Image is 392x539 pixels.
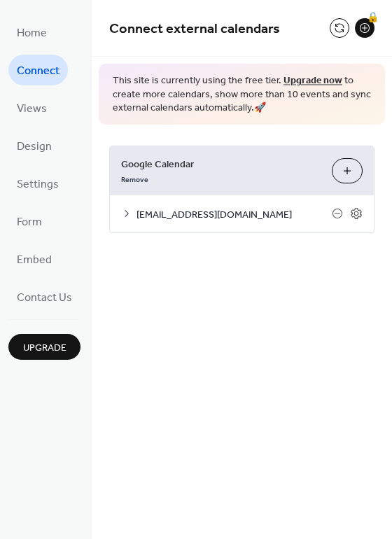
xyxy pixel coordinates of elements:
[8,55,68,85] a: Connect
[8,17,55,48] a: Home
[17,249,52,272] span: Embed
[113,74,371,115] span: This site is currently using the free tier. to create more calendars, show more than 10 events an...
[8,206,50,237] a: Form
[8,168,67,199] a: Settings
[8,130,60,161] a: Design
[17,22,47,45] span: Home
[17,211,42,234] span: Form
[8,334,80,360] button: Upgrade
[8,92,55,123] a: Views
[121,157,321,171] span: Google Calendar
[121,174,148,184] span: Remove
[136,207,332,222] span: [EMAIL_ADDRESS][DOMAIN_NAME]
[283,71,342,90] a: Upgrade now
[17,287,72,309] span: Contact Us
[23,341,66,356] span: Upgrade
[109,15,280,43] span: Connect external calendars
[17,98,47,120] span: Views
[8,244,60,274] a: Embed
[17,136,52,158] span: Design
[17,60,59,83] span: Connect
[8,281,80,312] a: Contact Us
[17,174,59,196] span: Settings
